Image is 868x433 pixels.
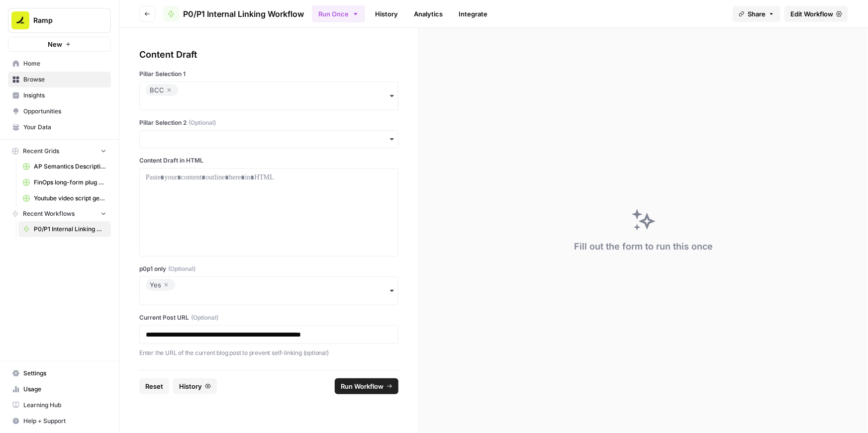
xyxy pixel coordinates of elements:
button: Workspace: Ramp [8,8,111,33]
label: p0p1 only [139,264,398,273]
button: Help + Support [8,413,111,429]
span: Browse [23,75,106,84]
span: Your Data [23,123,106,132]
a: AP Semantics Descriptions [18,159,111,174]
button: BCC [139,82,398,110]
a: Analytics [408,6,449,22]
span: Share [748,9,766,19]
button: Share [733,6,780,22]
a: P0/P1 Internal Linking Workflow [18,221,111,237]
span: Help + Support [23,417,106,426]
a: Opportunities [8,103,111,119]
span: (Optional) [191,313,218,322]
a: P0/P1 Internal Linking Workflow [163,6,304,22]
label: Current Post URL [139,313,398,322]
a: Settings [8,365,111,381]
span: Insights [23,91,106,100]
span: (Optional) [168,264,195,273]
label: Pillar Selection 1 [139,70,398,79]
span: Recent Grids [23,147,59,156]
a: Integrate [453,6,493,22]
button: Run Once [312,5,365,22]
a: FinOps long-form plug generator -> Publish Sanity updates [18,174,111,190]
span: Usage [23,385,106,394]
a: History [369,6,404,22]
div: Fill out the form to run this once [574,240,713,254]
a: Edit Workflow [784,6,848,22]
span: Edit Workflow [790,9,833,19]
span: P0/P1 Internal Linking Workflow [34,225,106,234]
span: Home [23,59,106,68]
a: Learning Hub [8,397,111,413]
a: Home [8,56,111,72]
button: Recent Workflows [8,206,111,221]
span: Opportunities [23,107,106,116]
a: Insights [8,87,111,103]
span: History [179,381,202,391]
span: P0/P1 Internal Linking Workflow [183,8,304,20]
img: Ramp Logo [11,11,29,29]
p: Enter the URL of the current blog post to prevent self-linking (optional) [139,348,398,358]
span: New [48,39,62,49]
span: Reset [145,381,163,391]
button: Run Workflow [335,378,398,394]
a: Your Data [8,119,111,135]
span: (Optional) [189,118,216,127]
span: Youtube video script generator [34,194,106,203]
div: Yes [150,279,171,291]
label: Pillar Selection 2 [139,118,398,127]
button: Recent Grids [8,144,111,159]
span: Recent Workflows [23,209,75,218]
span: Learning Hub [23,401,106,410]
a: Usage [8,381,111,397]
span: AP Semantics Descriptions [34,162,106,171]
a: Browse [8,72,111,87]
div: BCC [150,84,174,96]
button: History [173,378,217,394]
span: Run Workflow [341,381,384,391]
button: New [8,37,111,52]
label: Content Draft in HTML [139,156,398,165]
div: Content Draft [139,48,398,62]
span: FinOps long-form plug generator -> Publish Sanity updates [34,178,106,187]
span: Settings [23,369,106,378]
a: Youtube video script generator [18,190,111,206]
button: Yes [139,276,398,305]
span: Ramp [33,15,94,25]
button: Reset [139,378,169,394]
